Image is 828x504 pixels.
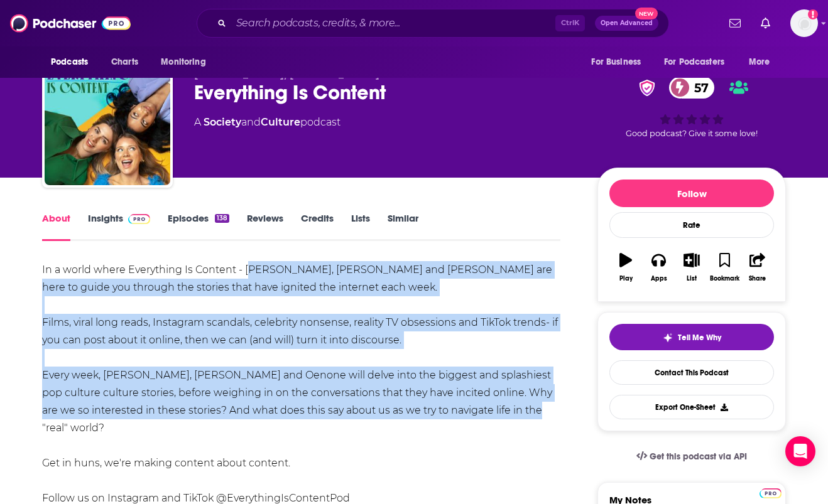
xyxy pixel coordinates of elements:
[710,275,739,282] div: Bookmark
[168,212,229,241] a: Episodes138
[388,212,418,241] a: Similar
[10,11,131,35] img: Podchaser - Follow, Share and Rate Podcasts
[651,275,667,282] div: Apps
[42,212,70,241] a: About
[301,212,334,241] a: Credits
[808,9,818,19] svg: Add a profile image
[741,245,774,290] button: Share
[664,53,724,71] span: For Podcasters
[675,245,708,290] button: List
[635,8,658,19] span: New
[790,9,818,37] img: User Profile
[650,451,747,462] span: Get this podcast via API
[740,50,786,74] button: open menu
[708,245,741,290] button: Bookmark
[749,53,770,71] span: More
[351,212,370,241] a: Lists
[626,441,757,472] a: Get this podcast via API
[111,53,138,71] span: Charts
[609,324,774,350] button: tell me why sparkleTell Me Why
[642,245,675,290] button: Apps
[597,68,786,146] div: verified Badge57Good podcast? Give it some love!
[669,77,715,99] a: 57
[609,245,642,290] button: Play
[760,486,782,498] a: Pro website
[656,50,743,74] button: open menu
[609,360,774,385] a: Contact This Podcast
[760,488,782,498] img: Podchaser Pro
[682,77,715,99] span: 57
[609,212,774,238] div: Rate
[241,116,261,128] span: and
[103,50,146,74] a: Charts
[582,50,656,74] button: open menu
[619,275,633,282] div: Play
[51,53,88,71] span: Podcasts
[161,53,205,71] span: Monitoring
[601,20,653,26] span: Open Advanced
[626,129,758,138] span: Good podcast? Give it some love!
[204,116,241,128] a: Society
[790,9,818,37] span: Logged in as vjacobi
[595,16,658,31] button: Open AdvancedNew
[555,15,585,31] span: Ctrl K
[231,13,555,33] input: Search podcasts, credits, & more...
[88,212,150,241] a: InsightsPodchaser Pro
[756,13,775,34] a: Show notifications dropdown
[678,333,721,343] span: Tell Me Why
[749,275,766,282] div: Share
[609,395,774,419] button: Export One-Sheet
[45,60,170,185] img: Everything Is Content
[609,180,774,207] button: Follow
[687,275,697,282] div: List
[247,212,283,241] a: Reviews
[261,116,300,128] a: Culture
[215,214,229,223] div: 138
[635,80,659,96] img: verified Badge
[785,436,815,466] div: Open Intercom Messenger
[591,53,641,71] span: For Business
[663,333,673,343] img: tell me why sparkle
[152,50,222,74] button: open menu
[790,9,818,37] button: Show profile menu
[42,50,104,74] button: open menu
[724,13,746,34] a: Show notifications dropdown
[128,214,150,224] img: Podchaser Pro
[197,9,669,38] div: Search podcasts, credits, & more...
[194,115,340,130] div: A podcast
